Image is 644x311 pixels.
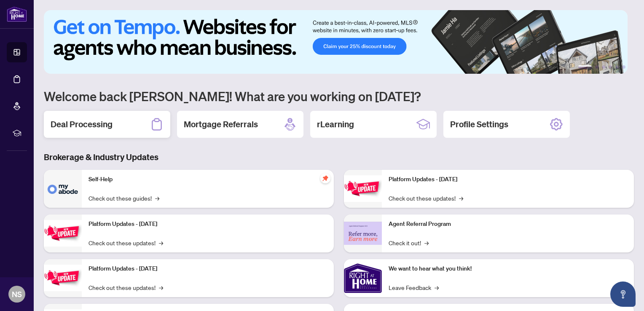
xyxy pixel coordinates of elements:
img: Agent Referral Program [344,222,382,245]
img: Platform Updates - September 16, 2025 [44,220,82,247]
h2: Deal Processing [51,118,113,130]
span: → [435,283,439,292]
p: We want to hear what you think! [389,264,627,273]
img: Platform Updates - July 21, 2025 [44,265,82,291]
button: 3 [602,65,605,69]
a: Check out these updates!→ [89,283,163,292]
p: Platform Updates - [DATE] [389,175,627,184]
span: → [424,238,429,247]
button: 1 [578,65,592,69]
button: 5 [615,65,619,69]
h3: Brokerage & Industry Updates [44,151,634,163]
p: Self-Help [89,175,327,184]
p: Platform Updates - [DATE] [89,220,327,229]
h1: Welcome back [PERSON_NAME]! What are you working on [DATE]? [44,88,634,104]
a: Leave Feedback→ [389,283,439,292]
h2: Profile Settings [450,118,508,130]
p: Agent Referral Program [389,220,627,229]
img: We want to hear what you think! [344,259,382,297]
p: Platform Updates - [DATE] [89,264,327,273]
button: 4 [609,65,612,69]
a: Check out these guides!→ [89,193,159,203]
h2: rLearning [317,118,354,130]
img: logo [7,6,27,22]
img: Self-Help [44,170,82,208]
img: Slide 0 [44,10,628,74]
a: Check out these updates!→ [89,238,163,247]
button: 2 [595,65,598,69]
img: Platform Updates - June 23, 2025 [344,175,382,202]
a: Check out these updates!→ [389,193,463,203]
span: → [159,283,163,292]
button: 6 [622,65,625,69]
a: Check it out!→ [389,238,429,247]
span: → [459,193,463,203]
h2: Mortgage Referrals [184,118,258,130]
span: pushpin [320,173,330,183]
button: Open asap [610,282,636,307]
span: → [159,238,163,247]
span: NS [12,288,22,300]
span: → [155,193,159,203]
